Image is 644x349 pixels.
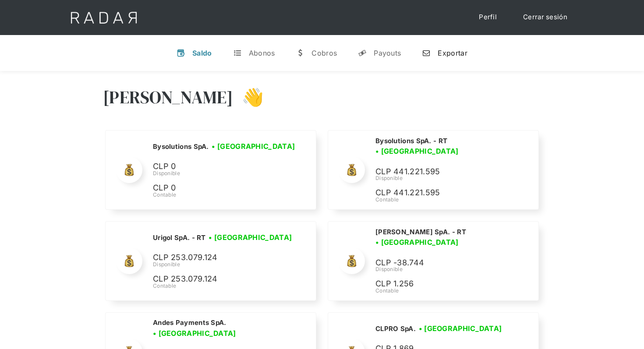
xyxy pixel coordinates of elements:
[153,233,206,242] h2: Urigol SpA. - RT
[375,228,466,236] h2: [PERSON_NAME] SpA. - RT
[296,49,304,57] div: w
[375,324,416,333] h2: CLPRO SpA.
[153,273,284,286] p: CLP 253.079.124
[422,49,431,57] div: n
[177,49,185,57] div: v
[103,86,233,108] h3: [PERSON_NAME]
[375,237,459,247] h3: • [GEOGRAPHIC_DATA]
[514,9,576,26] a: Cerrar sesión
[153,261,295,268] div: Disponible
[153,251,284,264] p: CLP 253.079.124
[153,182,284,194] p: CLP 0
[311,49,337,57] div: Cobros
[233,86,264,108] h3: 👋
[249,49,275,57] div: Abonos
[419,323,502,334] h3: • [GEOGRAPHIC_DATA]
[212,141,295,152] h3: • [GEOGRAPHIC_DATA]
[438,49,467,57] div: Exportar
[375,278,507,290] p: CLP 1.256
[153,142,209,151] h2: Bysolutions SpA.
[153,282,295,290] div: Contable
[209,232,292,243] h3: • [GEOGRAPHIC_DATA]
[470,9,506,26] a: Perfil
[192,49,212,57] div: Saldo
[375,146,459,156] h3: • [GEOGRAPHIC_DATA]
[153,318,226,327] h2: Andes Payments SpA.
[375,196,528,204] div: Contable
[153,191,298,199] div: Contable
[374,49,401,57] div: Payouts
[375,287,528,295] div: Contable
[153,160,284,173] p: CLP 0
[375,166,507,178] p: CLP 441.221.595
[153,328,236,338] h3: • [GEOGRAPHIC_DATA]
[358,49,367,57] div: y
[153,169,298,177] div: Disponible
[375,265,528,273] div: Disponible
[375,174,528,182] div: Disponible
[375,257,507,269] p: CLP -38.744
[375,187,507,199] p: CLP 441.221.595
[375,137,447,145] h2: Bysolutions SpA. - RT
[233,49,242,57] div: t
